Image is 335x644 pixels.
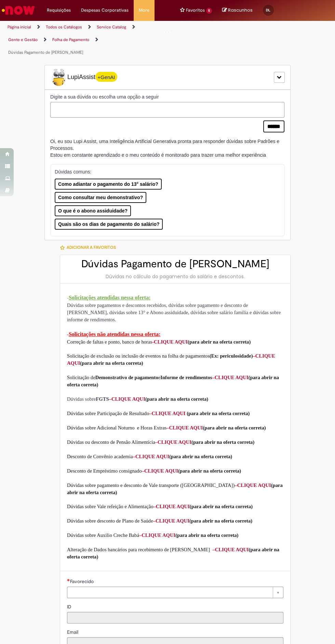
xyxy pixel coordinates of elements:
[153,518,156,524] span: –
[8,24,31,30] a: Página inicial
[60,240,120,255] button: Adicionar a Favoritos
[149,411,151,416] span: –
[1,3,36,17] img: ServiceNow
[67,425,166,430] span: Dúvidas sobre Adicional Noturno e Horas Extras
[8,50,83,55] a: Dúvidas Pagamento de [PERSON_NAME]
[50,69,117,86] span: LupiAssist
[67,273,283,280] div: Dúvidas no cálculo do pagamento do salário e descontos.
[67,302,283,323] p: Dúvidas sobre pagamentos e descontos recebidos, dúvidas sobre pagamento e desconto de [PERSON_NAM...
[266,8,270,12] span: DL
[67,482,234,488] span: Dúvidas sobre pagamento e desconto de Vale transporte ([GEOGRAPHIC_DATA])
[67,396,96,402] span: Dúvidas sobre
[52,37,89,42] a: Folha de Pagamento
[187,411,250,416] span: (para abrir na oferta correta)
[234,482,237,488] span: –
[188,339,251,345] span: (para abrir na oferta correta)
[133,454,135,459] span: –
[190,504,253,509] span: (para abrir na oferta correta)
[69,331,160,337] span: Solicitações não atendidas nessa oferta:
[189,518,252,524] span: (para abrir na oferta correta)
[69,295,151,300] span: Solicitações atendidas nessa oferta:
[153,504,156,509] span: –
[253,353,255,359] span: –
[55,192,146,203] button: Como consultar meu demonstrativo?
[67,603,73,610] label: Somente leitura - ID
[50,93,284,100] label: Digite a sua dúvida ou escolha uma opção a seguir
[67,604,73,610] span: Somente leitura - ID
[46,24,82,30] a: Todos os Catálogos
[67,411,149,416] span: Dúvidas sobre Participação de Resultado
[169,454,232,459] span: (para abrir na oferta correta)
[47,7,71,14] span: Requisições
[80,360,143,366] span: (para abrir na oferta correta)
[144,468,178,474] a: CLIQUE AQUI
[67,629,80,635] span: Somente leitura - Email
[67,532,139,538] span: Dúvidas sobre Auxilio Creche Babá
[158,439,191,445] a: CLIQUE AQUI
[139,7,149,14] span: More
[67,375,95,380] span: Solicitação de
[96,396,109,402] span: FGTS
[215,375,249,380] a: CLIQUE AQUI
[228,7,253,13] span: Rascunhos
[151,411,185,416] a: CLIQUE AQUI
[67,587,283,598] a: Limpar campo Favorecido
[67,353,275,366] a: CLIQUE AQUI
[44,65,291,90] div: LupiLupiAssist+GenAI
[67,353,210,359] span: Solicitação de exclusão ou inclusão de eventos na folha de pagamentos
[135,454,169,459] a: CLIQUE AQUI
[67,332,69,337] span: -
[212,375,214,380] span: –
[67,547,210,552] span: Alteração de Dados bancários para recebimento de [PERSON_NAME]
[5,21,162,59] ul: Trilhas de página
[142,468,144,474] span: –
[206,8,212,14] span: 5
[50,138,285,158] div: Oi, eu sou Lupi Assist, uma Inteligência Artificial Generativa pronta para responder dúvidas sobr...
[111,396,145,402] a: CLIQUE AQUI
[70,578,95,584] span: Necessários - Favorecido
[55,179,162,190] button: Como adiantar o pagamento do 13° salário?
[67,375,279,387] span: (para abrir na oferta correta)
[67,629,80,635] label: Somente leitura - Email
[97,24,126,30] a: Service Catalog
[67,353,275,366] span: (Ex: periculosidade)
[160,375,212,380] span: Informe de rendimentos
[55,219,163,230] button: Quais são os dias de pagamento do salário?
[67,439,155,445] span: Dúvidas ou desconto de Pensão Alimentícia
[186,7,205,14] span: Favoritos
[156,518,189,524] a: CLIQUE AQUI
[237,482,271,488] a: CLIQUE AQUI
[67,468,142,474] span: Desconto de Empréstimo consignado
[67,339,152,345] span: Correção de faltas e ponto, banco de horas
[142,532,175,538] a: CLIQUE AQUI
[55,168,277,175] p: Dúvidas comuns:
[67,245,116,250] span: Adicionar a Favoritos
[55,205,131,216] button: O que é o abono assiduidade?
[67,518,153,524] span: Dúvidas sobre desconto de Plano de Saúde
[67,504,153,509] span: Dúvidas sobre Vale refeição e Alimentação
[212,547,215,552] span: –
[215,547,249,552] a: CLIQUE AQUI
[203,425,266,430] span: (para abrir na oferta correta)
[158,375,161,380] span: e
[67,482,283,495] span: (para abrir na oferta correta)
[154,339,188,345] a: CLIQUE AQUI
[139,532,142,538] span: –
[67,547,279,559] span: (para abrir na oferta correta)
[222,7,253,13] a: No momento, sua lista de rascunhos tem 0 Itens
[156,504,190,509] a: CLIQUE AQUI
[67,612,283,623] input: ID
[152,339,154,345] span: -
[178,468,241,474] span: (para abrir na oferta correta)
[50,69,67,86] img: Lupi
